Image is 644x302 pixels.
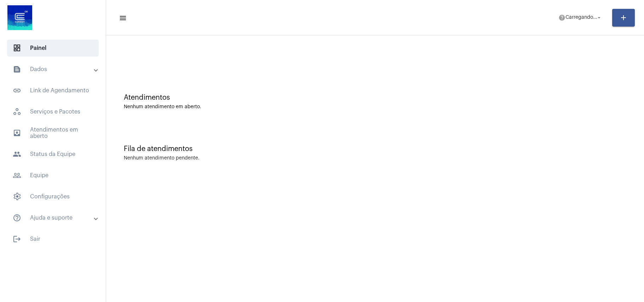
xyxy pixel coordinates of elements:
div: Nenhum atendimento pendente. [124,156,199,161]
mat-icon: sidenav icon [13,65,21,74]
div: Atendimentos [124,94,626,101]
span: sidenav icon [13,192,21,201]
mat-icon: sidenav icon [119,14,126,22]
img: d4669ae0-8c07-2337-4f67-34b0df7f5ae4.jpeg [6,4,34,32]
span: sidenav icon [13,44,21,52]
mat-panel-title: Dados [13,65,94,74]
mat-icon: sidenav icon [13,129,21,137]
span: Sair [7,231,99,248]
mat-icon: sidenav icon [13,86,21,95]
mat-icon: sidenav icon [13,150,21,158]
span: sidenav icon [13,108,21,116]
div: Fila de atendimentos [124,145,626,153]
mat-icon: arrow_drop_down [596,14,602,21]
span: Configurações [7,188,99,205]
div: Nenhum atendimento em aberto. [124,104,626,110]
span: Status da Equipe [7,146,99,163]
span: Serviços e Pacotes [7,103,99,120]
mat-icon: add [619,13,628,22]
mat-icon: sidenav icon [13,171,21,180]
span: Atendimentos em aberto [7,124,99,141]
span: Link de Agendamento [7,82,99,99]
mat-panel-title: Ajuda e suporte [13,214,94,222]
mat-icon: help [558,14,565,21]
mat-expansion-panel-header: sidenav iconAjuda e suporte [4,209,106,226]
mat-icon: sidenav icon [13,214,21,222]
mat-expansion-panel-header: sidenav iconDados [4,61,106,78]
mat-icon: sidenav icon [13,235,21,243]
span: Carregando... [565,15,597,20]
button: Carregando... [554,11,607,25]
span: Equipe [7,167,99,184]
span: Painel [7,40,99,57]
